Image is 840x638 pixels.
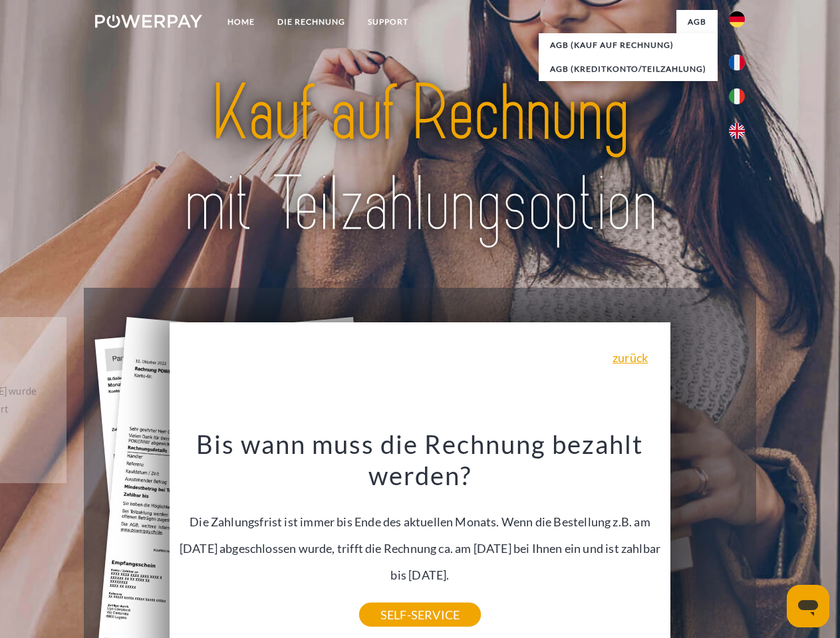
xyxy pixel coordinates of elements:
[359,603,481,627] a: SELF-SERVICE
[266,10,356,34] a: DIE RECHNUNG
[178,428,663,615] div: Die Zahlungsfrist ist immer bis Ende des aktuellen Monats. Wenn die Bestellung z.B. am [DATE] abg...
[729,123,745,139] img: en
[95,15,202,28] img: logo-powerpay-white.svg
[676,10,718,34] a: agb
[787,585,829,627] iframe: Schaltfläche zum Öffnen des Messaging-Fensters
[127,64,713,255] img: title-powerpay_de.svg
[539,33,718,57] a: AGB (Kauf auf Rechnung)
[178,428,663,492] h3: Bis wann muss die Rechnung bezahlt werden?
[356,10,420,34] a: SUPPORT
[729,54,745,70] img: fr
[613,352,648,364] a: zurück
[729,11,745,27] img: de
[216,10,266,34] a: Home
[539,57,718,81] a: AGB (Kreditkonto/Teilzahlung)
[729,88,745,104] img: it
